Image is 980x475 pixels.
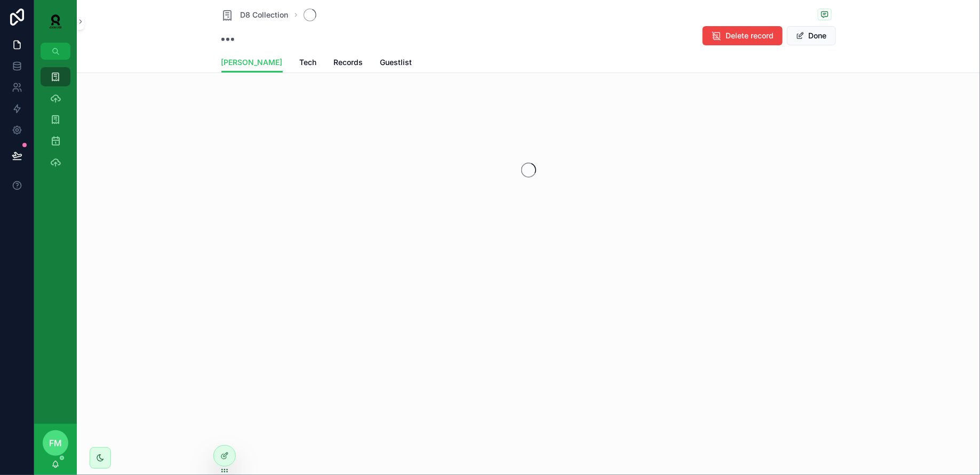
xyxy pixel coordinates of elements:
span: Delete record [726,30,774,41]
span: Guestlist [380,57,412,68]
div: scrollable content [34,60,77,186]
span: Tech [300,57,317,68]
a: Tech [300,53,317,74]
button: Delete record [703,26,783,45]
a: D8 Collection [221,9,289,21]
a: [PERSON_NAME] [221,53,283,73]
span: D8 Collection [241,10,289,20]
img: App logo [43,13,68,30]
a: Records [334,53,363,74]
span: Records [334,57,363,68]
button: Done [787,26,836,45]
span: [PERSON_NAME] [221,57,283,68]
a: Guestlist [380,53,412,74]
span: FM [49,437,62,449]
